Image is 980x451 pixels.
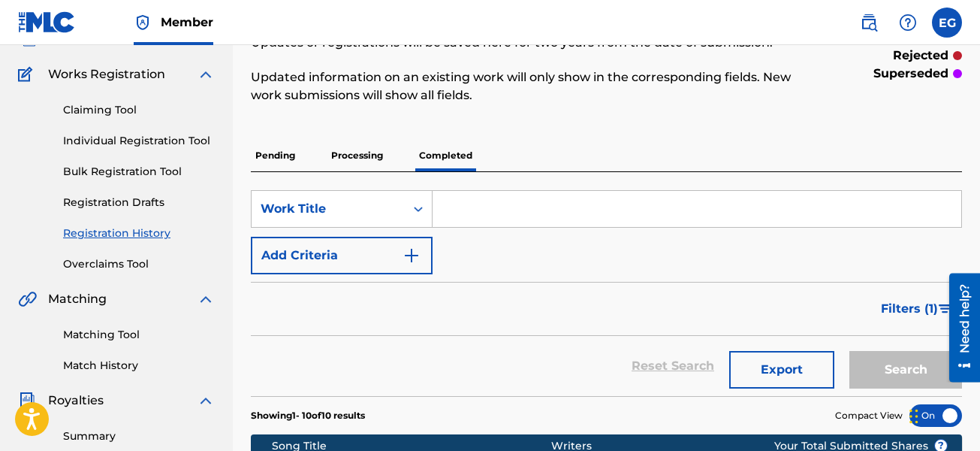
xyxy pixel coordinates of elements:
[18,29,95,47] a: CatalogCatalog
[873,65,948,83] p: superseded
[403,247,421,265] img: 9d2ae6d4665cec9f34b9.svg
[18,290,37,308] img: Matching
[18,65,38,83] img: Works Registration
[881,300,938,318] span: Filters ( 1 )
[48,290,107,308] span: Matching
[835,409,903,422] span: Compact View
[161,14,213,31] span: Member
[134,14,152,32] img: Top Rightsholder
[197,65,215,83] img: expand
[63,256,215,272] a: Overclaims Tool
[63,358,215,374] a: Match History
[251,140,300,171] p: Pending
[63,133,215,149] a: Individual Registration Tool
[860,14,878,32] img: search
[327,140,387,171] p: Processing
[415,140,477,171] p: Completed
[251,68,798,104] p: Updated information on an existing work will only show in the corresponding fields. New work subm...
[48,392,104,410] span: Royalties
[893,8,923,38] div: Help
[63,428,215,444] a: Summary
[17,11,37,80] div: Need help?
[261,200,396,218] div: Work Title
[63,225,215,241] a: Registration History
[932,8,962,38] div: User Menu
[909,394,918,439] div: Arrastrar
[63,102,215,118] a: Claiming Tool
[251,409,365,422] p: Showing 1 - 10 of 10 results
[251,190,962,396] form: Search Form
[63,195,215,210] a: Registration Drafts
[854,8,884,38] a: Public Search
[18,392,36,410] img: Royalties
[48,65,165,83] span: Works Registration
[197,392,215,410] img: expand
[63,164,215,180] a: Bulk Registration Tool
[905,379,980,451] div: Widget de chat
[729,351,834,389] button: Export
[905,379,980,451] iframe: Chat Widget
[18,11,76,33] img: MLC Logo
[251,237,433,274] button: Add Criteria
[872,290,962,328] button: Filters (1)
[893,47,948,65] p: rejected
[63,327,215,343] a: Matching Tool
[899,14,917,32] img: help
[197,290,215,308] img: expand
[938,274,980,383] iframe: Resource Center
